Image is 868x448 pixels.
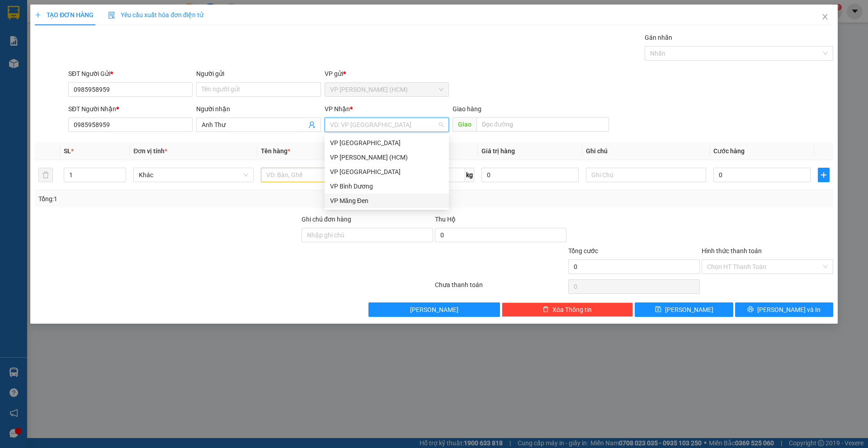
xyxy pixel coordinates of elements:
div: VP Hoàng Văn Thụ (HCM) [325,150,449,165]
span: Tổng cước [568,247,598,255]
span: plus [818,171,829,179]
button: Close [812,5,838,30]
button: deleteXóa Thông tin [502,302,633,317]
span: close [821,13,829,20]
span: TẠO ĐƠN HÀNG [35,11,94,19]
input: Ghi Chú [586,168,706,182]
span: user-add [308,121,316,128]
input: VD: Bàn, Ghế [261,168,381,182]
label: Ghi chú đơn hàng [302,216,351,223]
div: VP [GEOGRAPHIC_DATA] [330,167,443,177]
div: Người gửi [196,69,321,79]
div: VP Măng Đen [325,193,449,208]
th: Ghi chú [582,142,710,160]
label: Hình thức thanh toán [702,247,762,255]
div: VP Đà Lạt [325,165,449,179]
span: delete [542,306,549,313]
span: printer [747,306,754,313]
div: VP gửi [325,69,449,79]
span: [PERSON_NAME] và In [757,305,821,315]
span: Tên hàng [261,147,290,155]
div: SĐT Người Gửi [68,69,193,79]
span: Đơn vị tính [133,147,167,155]
button: save[PERSON_NAME] [635,302,733,317]
input: Ghi chú đơn hàng [302,228,433,242]
div: VP [PERSON_NAME] (HCM) [330,152,443,162]
span: plus [35,12,41,18]
span: Yêu cầu xuất hóa đơn điện tử [108,11,203,19]
span: [PERSON_NAME] [665,305,713,315]
button: printer[PERSON_NAME] và In [735,302,833,317]
div: VP [GEOGRAPHIC_DATA] [330,138,443,148]
img: icon [108,12,115,19]
span: Giá trị hàng [481,147,515,155]
button: plus [818,168,830,182]
button: delete [38,168,53,182]
div: SĐT Người Nhận [68,104,193,114]
span: VP Nhận [325,105,350,113]
button: [PERSON_NAME] [368,302,500,317]
input: 0 [481,168,579,182]
div: Người nhận [196,104,321,114]
div: VP Bình Dương [325,179,449,193]
div: VP Biên Hòa [325,136,449,150]
div: VP Bình Dương [330,181,443,191]
div: VP Măng Đen [330,196,443,206]
label: Gán nhãn [645,34,672,41]
span: Giao [453,117,476,132]
span: Cước hàng [713,147,745,155]
span: save [655,306,661,313]
span: VP Hoàng Văn Thụ (HCM) [330,83,443,96]
div: Chưa thanh toán [434,280,567,296]
span: Thu Hộ [435,216,456,223]
div: Tổng: 1 [38,194,335,204]
span: Xóa Thông tin [552,305,592,315]
span: Giao hàng [453,105,481,113]
span: SL [64,147,71,155]
input: Dọc đường [476,117,609,132]
span: Khác [139,168,248,182]
span: [PERSON_NAME] [410,305,458,315]
span: kg [465,168,474,182]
